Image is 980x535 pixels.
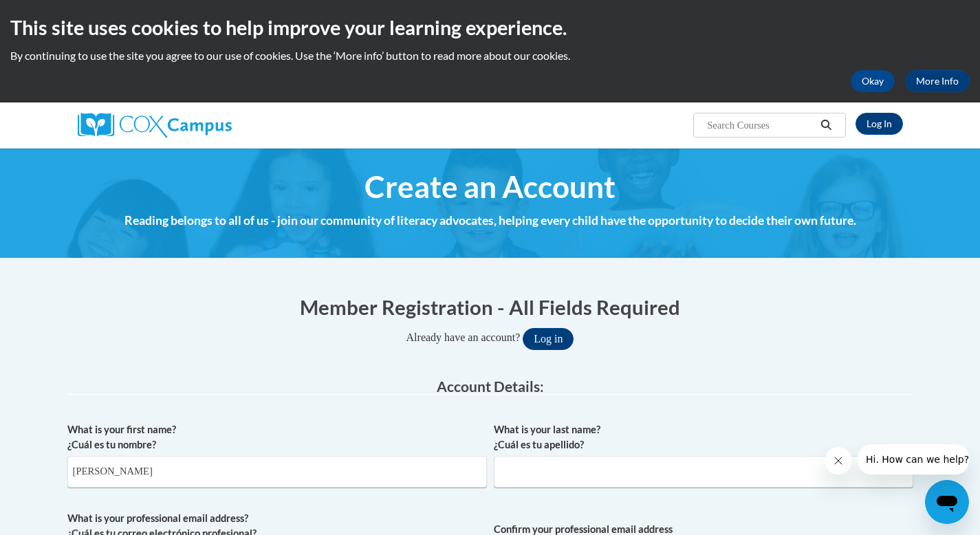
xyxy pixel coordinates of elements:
[851,70,895,92] button: Okay
[856,113,903,135] a: Log In
[825,447,852,474] iframe: Close message
[706,117,816,133] input: Search Courses
[78,113,232,138] img: Cox Campus
[925,480,969,524] iframe: Button to launch messaging window
[364,168,616,205] span: Create an Account
[67,456,487,488] input: Metadata input
[858,444,969,474] iframe: Message from company
[494,456,913,488] input: Metadata input
[494,422,913,452] label: What is your last name? ¿Cuál es tu apellido?
[67,293,913,321] h1: Member Registration - All Fields Required
[67,212,913,230] h4: Reading belongs to all of us - join our community of literacy advocates, helping every child have...
[10,48,970,63] p: By continuing to use the site you agree to our use of cookies. Use the ‘More info’ button to read...
[523,328,574,350] button: Log in
[816,117,836,133] button: Search
[10,14,970,41] h2: This site uses cookies to help improve your learning experience.
[67,422,487,452] label: What is your first name? ¿Cuál es tu nombre?
[437,378,544,395] span: Account Details:
[905,70,970,92] a: More Info
[406,331,521,343] span: Already have an account?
